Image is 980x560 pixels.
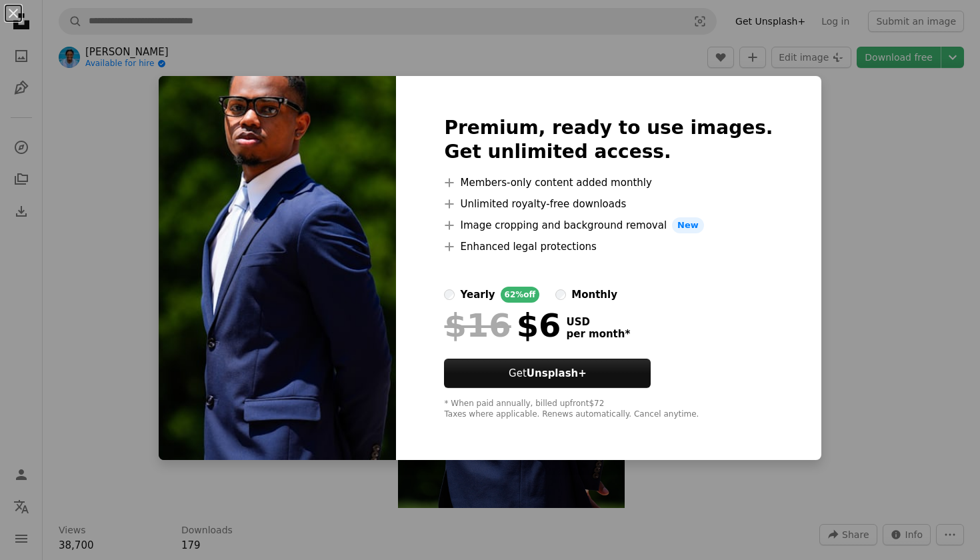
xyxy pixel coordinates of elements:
span: USD [566,316,630,328]
h2: Premium, ready to use images. Get unlimited access. [444,116,773,164]
li: Members-only content added monthly [444,175,773,191]
div: 62% off [501,287,540,303]
img: photo-1724128195190-19cb7082a511 [159,76,396,460]
strong: Unsplash+ [527,367,587,379]
div: yearly [460,287,495,303]
button: GetUnsplash+ [444,359,651,388]
input: monthly [555,289,566,300]
div: monthly [571,287,617,303]
li: Enhanced legal protections [444,239,773,255]
span: per month * [566,328,630,340]
span: $16 [444,308,511,343]
input: yearly62%off [444,289,455,300]
span: New [672,217,704,233]
li: Image cropping and background removal [444,217,773,233]
li: Unlimited royalty-free downloads [444,196,773,212]
div: * When paid annually, billed upfront $72 Taxes where applicable. Renews automatically. Cancel any... [444,399,773,420]
div: $6 [444,308,561,343]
